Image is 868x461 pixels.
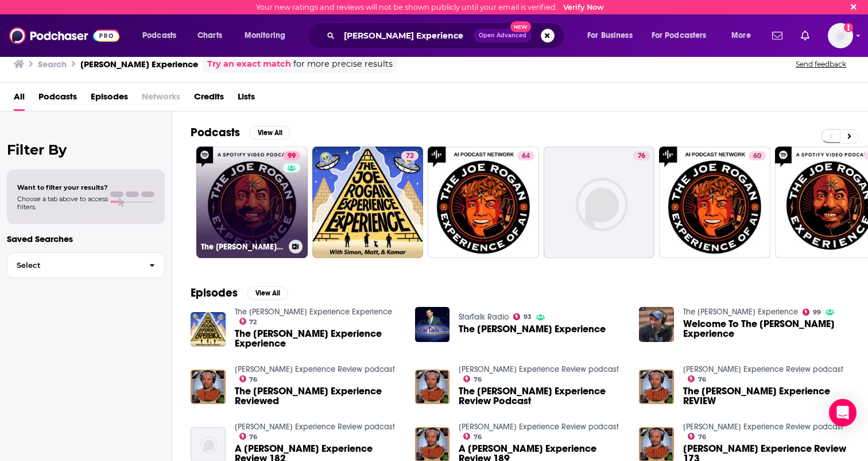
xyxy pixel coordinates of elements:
[683,422,843,432] a: Joe Rogan Experience Review podcast
[319,22,575,49] div: Search podcasts, credits, & more...
[238,87,255,111] a: Lists
[683,307,798,317] a: The Joe Rogan Experience
[844,23,853,32] svg: Email not verified
[683,386,850,406] a: The Joe Rogan Experience REVIEW
[283,151,300,160] a: 99
[683,319,850,339] span: Welcome To The [PERSON_NAME] Experience
[459,386,625,406] a: The Joe Rogan Experience Review Podcast
[652,28,707,44] span: For Podcasters
[191,125,290,140] a: PodcastsView All
[256,3,604,11] div: Your new ratings and reviews will not be shown publicly until your email is verified.
[683,386,850,406] span: The [PERSON_NAME] Experience REVIEW
[142,87,180,111] span: Networks
[474,29,532,43] button: Open AdvancedNew
[134,26,191,45] button: open menu
[288,151,296,162] span: 99
[415,370,450,405] img: The Joe Rogan Experience Review Podcast
[245,28,285,44] span: Monitoring
[14,87,25,111] span: All
[191,286,238,300] h2: Episodes
[474,377,482,382] span: 76
[339,26,474,45] input: Search podcasts, credits, & more...
[91,87,128,111] a: Episodes
[207,57,291,71] a: Try an exact match
[749,151,766,160] a: 60
[544,147,655,258] a: 76
[235,422,395,432] a: Joe Rogan Experience Review podcast
[235,307,392,317] a: The Joe Rogan Experience Experience
[197,28,222,44] span: Charts
[510,21,531,32] span: New
[235,364,395,374] a: Joe Rogan Experience Review podcast
[191,125,240,140] h2: Podcasts
[38,59,67,70] h3: Search
[463,375,482,382] a: 76
[731,28,751,44] span: More
[513,313,532,320] a: 93
[9,25,119,47] img: Podchaser - Follow, Share and Rate Podcasts
[796,26,814,45] a: Show notifications dropdown
[194,87,224,111] a: Credits
[190,26,229,45] a: Charts
[7,262,140,269] span: Select
[17,183,108,191] span: Want to filter your results?
[235,329,401,348] span: The [PERSON_NAME] Experience Experience
[191,312,226,347] img: The Joe Rogan Experience Experience
[401,151,418,160] a: 72
[479,33,526,39] span: Open Advanced
[406,151,414,162] span: 72
[239,318,257,325] a: 72
[237,26,300,45] button: open menu
[688,433,706,440] a: 76
[688,375,706,382] a: 76
[459,324,606,334] span: The [PERSON_NAME] Experience
[683,319,850,339] a: Welcome To The Joe Rogan Experience
[249,377,257,382] span: 76
[587,28,633,44] span: For Business
[459,422,619,432] a: Joe Rogan Experience Review podcast
[829,399,857,427] div: Open Intercom Messenger
[7,233,165,244] p: Saved Searches
[312,147,424,258] a: 72
[659,147,770,258] a: 60
[142,28,176,44] span: Podcasts
[639,307,674,342] img: Welcome To The Joe Rogan Experience
[415,307,450,342] img: The Joe Rogan Experience
[639,370,674,405] img: The Joe Rogan Experience REVIEW
[191,370,226,405] img: The Joe Rogan Experience Reviewed
[196,147,308,258] a: 99The [PERSON_NAME] Experience
[524,314,532,320] span: 93
[235,329,401,348] a: The Joe Rogan Experience Experience
[80,59,198,70] h3: [PERSON_NAME] Experience
[698,377,706,382] span: 76
[813,310,821,315] span: 99
[753,151,761,162] span: 60
[638,151,645,162] span: 76
[249,320,257,325] span: 72
[522,151,530,162] span: 64
[7,141,165,158] h2: Filter By
[792,59,850,69] button: Send feedback
[563,3,604,11] a: Verify Now
[828,23,853,48] button: Show profile menu
[459,312,509,322] a: StarTalk Radio
[38,87,77,111] a: Podcasts
[633,151,650,160] a: 76
[463,433,482,440] a: 76
[247,286,288,300] button: View All
[683,364,843,374] a: Joe Rogan Experience Review podcast
[235,386,401,406] span: The [PERSON_NAME] Experience Reviewed
[201,242,284,252] h3: The [PERSON_NAME] Experience
[239,375,258,382] a: 76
